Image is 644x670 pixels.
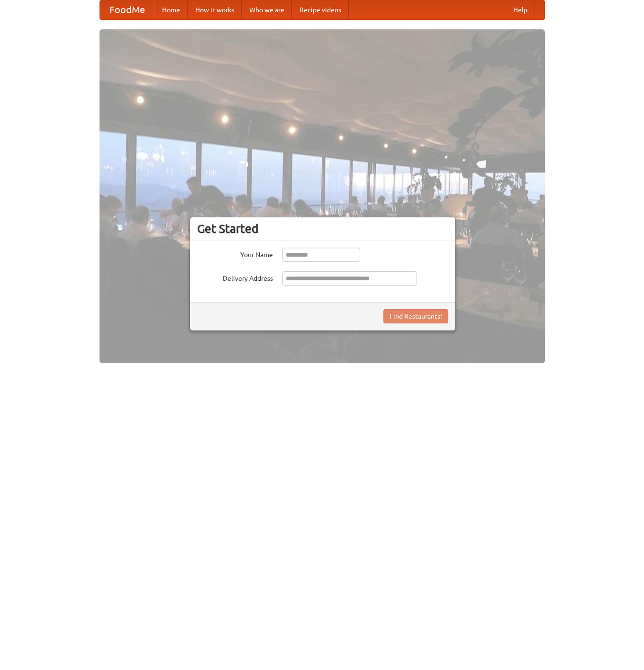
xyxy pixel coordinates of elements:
[154,0,188,19] a: Home
[188,0,242,19] a: How it works
[197,248,273,259] label: Your Name
[100,0,154,19] a: FoodMe
[383,309,448,323] button: Find Restaurants!
[506,0,535,19] a: Help
[292,0,349,19] a: Recipe videos
[197,271,273,283] label: Delivery Address
[197,222,448,236] h3: Get Started
[242,0,292,19] a: Who we are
